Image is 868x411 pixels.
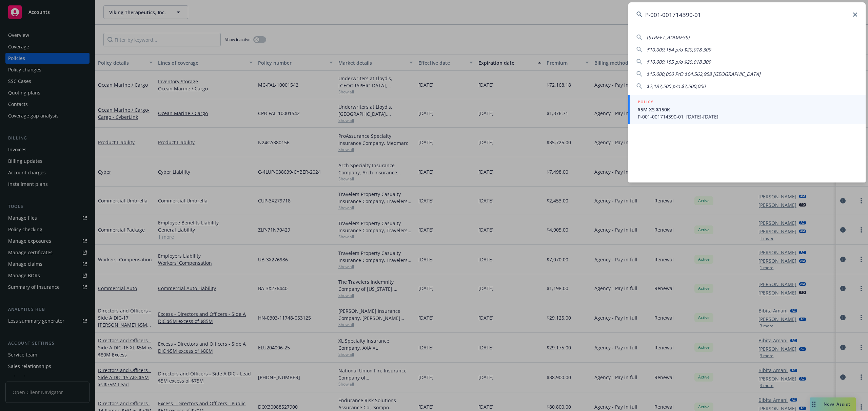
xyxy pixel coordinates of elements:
[638,113,857,120] span: P-001-001714390-01, [DATE]-[DATE]
[647,46,711,53] span: $10,009,154 p/o $20,018,309
[638,99,653,105] h5: POLICY
[647,83,706,89] span: $2,187,500 p/o $7,500,000
[647,34,690,41] span: [STREET_ADDRESS]
[628,2,866,27] input: Search...
[647,59,711,65] span: $10,009,155 p/o $20,018,309
[647,71,761,77] span: $15,000,000 P/O $64,562,958 [GEOGRAPHIC_DATA]
[638,106,857,113] span: $5M XS $150K
[628,95,866,124] a: POLICY$5M XS $150KP-001-001714390-01, [DATE]-[DATE]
